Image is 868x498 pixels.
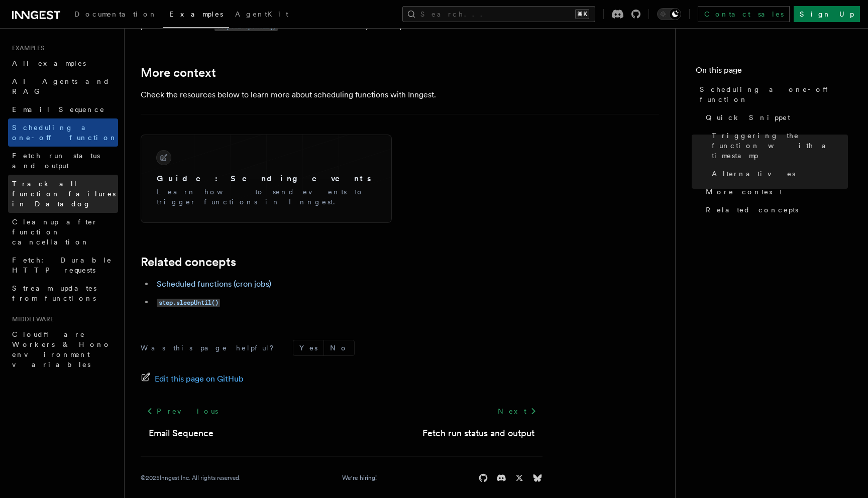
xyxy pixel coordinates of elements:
a: More context [141,66,216,80]
span: Cloudflare Workers & Hono environment variables [12,330,111,368]
span: AI Agents and RAG [12,77,110,95]
p: Check the resources below to learn more about scheduling functions with Inngest. [141,88,542,102]
a: Contact sales [698,6,790,22]
a: Fetch: Durable HTTP requests [8,251,118,279]
span: Documentation [74,10,157,18]
a: Scheduled functions (cron jobs) [157,279,271,289]
span: Scheduling a one-off function [12,123,118,142]
span: More context [706,187,782,197]
a: Fetch run status and output [8,147,118,175]
span: Fetch: Durable HTTP requests [12,256,112,274]
a: Next [492,402,542,420]
span: Examples [169,10,223,18]
span: Cleanup after function cancellation [12,218,98,246]
a: Fetch run status and output [422,426,534,440]
a: Track all function failures in Datadog [8,175,118,213]
span: Stream updates from functions [12,284,96,302]
button: Yes [293,340,323,355]
a: Sign Up [794,6,860,22]
a: Email Sequence [8,100,118,118]
a: AgentKit [229,3,294,27]
a: Scheduling a one-off function [696,80,848,108]
kbd: ⌘K [575,9,589,19]
code: step.sleepUntil() [157,299,220,307]
a: Quick Snippet [702,108,848,127]
button: No [324,340,354,355]
span: Track all function failures in Datadog [12,180,116,208]
p: Learn how to send events to trigger functions in Inngest. [157,187,376,207]
a: step.sleepUntil() [214,21,278,31]
p: Was this page helpful? [141,343,281,353]
a: Edit this page on GitHub [141,372,244,386]
span: Fetch run status and output [12,152,100,170]
span: Quick Snippet [706,112,790,122]
a: Examples [163,3,229,28]
span: All examples [12,59,86,67]
a: Cloudflare Workers & Hono environment variables [8,325,118,374]
a: Email Sequence [149,426,213,440]
a: Cleanup after function cancellation [8,213,118,251]
code: step.sleepUntil() [214,23,278,31]
a: Guide: Sending eventsLearn how to send events to trigger functions in Inngest. [149,143,384,215]
a: Previous [141,402,224,420]
span: Related concepts [706,205,798,215]
a: Documentation [68,3,163,27]
span: AgentKit [235,10,288,18]
button: Search...⌘K [402,6,595,22]
a: More context [702,183,848,201]
span: Alternatives [712,169,795,179]
a: Related concepts [702,201,848,219]
span: Email Sequence [12,105,105,113]
a: We're hiring! [342,474,377,482]
span: Examples [8,44,44,52]
button: Toggle dark mode [657,8,681,20]
span: Triggering the function with a timestamp [712,131,848,161]
a: Scheduling a one-off function [8,118,118,147]
span: Edit this page on GitHub [155,372,244,386]
a: All examples [8,54,118,72]
a: AI Agents and RAG [8,72,118,100]
h4: On this page [696,64,848,80]
a: Triggering the function with a timestamp [708,127,848,165]
span: Middleware [8,315,54,323]
a: step.sleepUntil() [157,297,220,307]
a: Stream updates from functions [8,279,118,307]
span: Scheduling a one-off function [700,84,848,104]
h3: Guide: Sending events [157,173,376,185]
a: Alternatives [708,165,848,183]
div: © 2025 Inngest Inc. All rights reserved. [141,474,241,482]
a: Related concepts [141,255,236,269]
